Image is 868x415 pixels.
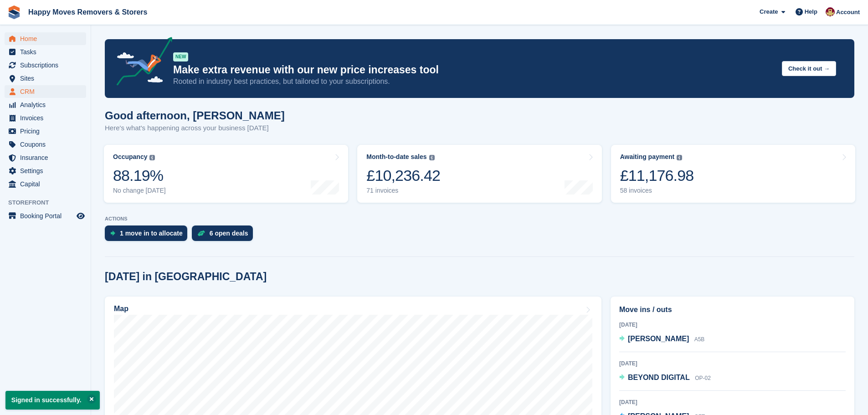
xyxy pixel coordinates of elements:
div: [DATE] [619,321,846,329]
p: ACTIONS [105,216,854,222]
a: menu [5,72,86,85]
div: No change [DATE] [113,187,166,195]
span: Booking Portal [20,210,75,222]
span: Sites [20,72,75,85]
a: 6 open deals [192,225,257,246]
div: Occupancy [113,153,147,161]
h2: Move ins / outs [619,304,846,315]
span: BEYOND DIGITAL [628,374,690,381]
span: [PERSON_NAME] [628,335,689,343]
span: Insurance [20,151,75,164]
a: menu [5,46,86,58]
span: Home [20,32,75,45]
span: CRM [20,85,75,98]
span: Create [760,7,778,16]
a: menu [5,59,86,72]
span: Capital [20,178,75,190]
a: Occupancy 88.19% No change [DATE] [104,145,348,203]
img: stora-icon-8386f47178a22dfd0bd8f6a31ec36ba5ce8667c1dd55bd0f319d3a0aa187defe.svg [7,5,21,19]
div: 88.19% [113,166,166,185]
span: Tasks [20,46,75,58]
div: Awaiting payment [620,153,675,161]
img: price-adjustments-announcement-icon-8257ccfd72463d97f412b2fc003d46551f7dbcb40ab6d574587a9cd5c0d94... [109,37,173,89]
div: 6 open deals [210,230,248,237]
a: Preview store [75,210,86,221]
img: move_ins_to_allocate_icon-fdf77a2bb77ea45bf5b3d319d69a93e2d87916cf1d5bf7949dd705db3b84f3ca.svg [110,231,115,236]
h2: Map [114,305,128,313]
a: Month-to-date sales £10,236.42 71 invoices [357,145,601,203]
h2: [DATE] in [GEOGRAPHIC_DATA] [105,271,267,283]
div: [DATE] [619,398,846,406]
a: menu [5,98,86,111]
a: menu [5,151,86,164]
span: Invoices [20,112,75,124]
span: Coupons [20,138,75,151]
a: 1 move in to allocate [105,225,192,246]
div: 58 invoices [620,187,694,195]
div: 1 move in to allocate [120,230,183,237]
button: Check it out → [782,61,836,76]
span: Pricing [20,125,75,138]
div: Month-to-date sales [366,153,426,161]
span: A5B [694,336,705,343]
span: Storefront [8,198,91,207]
p: Signed in successfully. [5,391,100,410]
p: Here's what's happening across your business [DATE] [105,123,285,133]
span: Settings [20,164,75,177]
a: BEYOND DIGITAL OP-02 [619,372,711,384]
span: Account [836,8,860,17]
a: menu [5,164,86,177]
div: £11,176.98 [620,166,694,185]
p: Make extra revenue with our new price increases tool [173,63,775,77]
img: deal-1b604bf984904fb50ccaf53a9ad4b4a5d6e5aea283cecdc64d6e3604feb123c2.svg [197,230,205,236]
img: Steven Fry [826,7,835,16]
a: menu [5,32,86,45]
a: menu [5,210,86,222]
a: menu [5,112,86,124]
div: NEW [173,52,188,61]
img: icon-info-grey-7440780725fd019a000dd9b08b2336e03edf1995a4989e88bcd33f0948082b44.svg [149,155,155,160]
a: Awaiting payment £11,176.98 58 invoices [611,145,855,203]
a: menu [5,138,86,151]
a: menu [5,178,86,190]
span: Analytics [20,98,75,111]
div: 71 invoices [366,187,440,195]
img: icon-info-grey-7440780725fd019a000dd9b08b2336e03edf1995a4989e88bcd33f0948082b44.svg [677,155,682,160]
p: Rooted in industry best practices, but tailored to your subscriptions. [173,77,775,87]
span: OP-02 [695,375,711,381]
a: [PERSON_NAME] A5B [619,333,704,345]
div: £10,236.42 [366,166,440,185]
div: [DATE] [619,359,846,368]
a: menu [5,85,86,98]
a: Happy Moves Removers & Storers [25,5,151,20]
img: icon-info-grey-7440780725fd019a000dd9b08b2336e03edf1995a4989e88bcd33f0948082b44.svg [429,155,435,160]
span: Help [805,7,817,16]
a: menu [5,125,86,138]
h1: Good afternoon, [PERSON_NAME] [105,109,285,122]
span: Subscriptions [20,59,75,72]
